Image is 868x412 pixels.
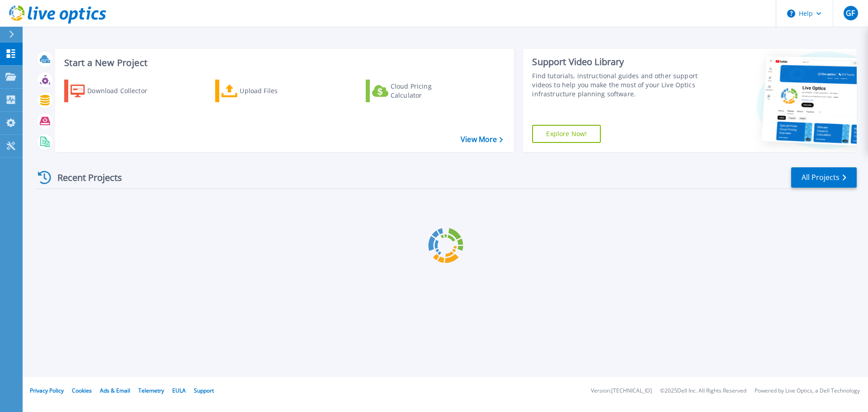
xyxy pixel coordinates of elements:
a: All Projects [791,167,857,188]
div: Upload Files [240,82,312,100]
a: EULA [172,387,186,394]
a: Support [194,387,214,394]
a: Cookies [72,387,92,394]
div: Support Video Library [532,56,702,68]
span: GF [846,9,855,17]
a: Privacy Policy [30,387,64,394]
li: Version: [TECHNICAL_ID] [591,388,652,394]
div: Download Collector [87,82,160,100]
a: Download Collector [64,80,165,102]
a: Upload Files [215,80,316,102]
a: Cloud Pricing Calculator [366,80,467,102]
h3: Start a New Project [64,58,503,68]
div: Recent Projects [35,166,134,189]
a: Telemetry [138,387,164,394]
div: Find tutorials, instructional guides and other support videos to help you make the most of your L... [532,71,702,99]
a: View More [461,135,503,144]
a: Explore Now! [532,125,601,143]
li: Powered by Live Optics, a Dell Technology [755,388,860,394]
div: Cloud Pricing Calculator [391,82,463,100]
li: © 2025 Dell Inc. All Rights Reserved [660,388,746,394]
a: Ads & Email [100,387,130,394]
